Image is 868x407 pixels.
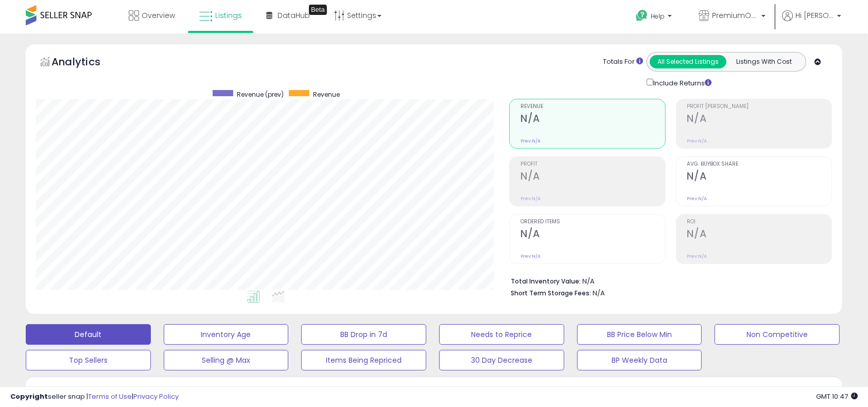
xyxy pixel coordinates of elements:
h2: N/A [520,228,665,242]
a: Terms of Use [88,392,132,401]
button: Default [26,324,151,345]
span: PremiumOutdoorGrills [712,10,758,21]
span: Hi [PERSON_NAME] [795,10,834,21]
small: Prev: N/A [520,253,541,259]
small: Prev: N/A [687,196,707,202]
a: Privacy Policy [133,392,179,401]
button: 30 Day Decrease [439,350,564,370]
button: BP Weekly Data [577,350,702,370]
button: Inventory Age [164,324,289,345]
h5: Analytics [51,55,120,72]
span: Revenue (prev) [237,90,284,99]
span: DataHub [277,10,310,21]
span: Revenue [520,104,665,110]
span: Profit [520,162,665,167]
div: Tooltip anchor [309,5,327,15]
span: N/A [593,288,605,298]
span: Profit [PERSON_NAME] [687,104,831,110]
button: BB Drop in 7d [301,324,426,345]
span: Help [651,12,665,21]
span: Avg. Buybox Share [687,162,831,167]
h2: N/A [687,113,831,127]
small: Prev: N/A [687,138,707,144]
span: Overview [142,10,175,21]
button: Selling @ Max [164,350,289,370]
span: 2025-09-17 10:47 GMT [816,392,858,401]
button: Top Sellers [26,350,151,370]
h2: N/A [687,228,831,242]
button: Items Being Repriced [301,350,426,370]
h2: N/A [687,170,831,184]
small: Prev: N/A [520,138,541,144]
a: Hi [PERSON_NAME] [782,10,841,33]
div: Include Returns [639,77,724,89]
span: Revenue [313,90,340,99]
h2: N/A [520,113,665,127]
b: Short Term Storage Fees: [511,289,591,297]
i: Get Help [635,9,648,22]
span: ROI [687,219,831,225]
b: Total Inventory Value: [511,277,581,286]
span: Listings [215,10,242,21]
span: Ordered Items [520,219,665,225]
strong: Copyright [10,392,48,401]
button: Listings With Cost [726,55,803,68]
button: All Selected Listings [650,55,726,68]
h2: N/A [520,170,665,184]
li: N/A [511,274,824,287]
a: Help [628,2,682,33]
button: Non Competitive [715,324,840,345]
button: BB Price Below Min [577,324,702,345]
div: seller snap | | [10,392,179,402]
div: Totals For [603,57,643,67]
p: Listing States: [706,384,842,394]
small: Prev: N/A [687,253,707,259]
small: Prev: N/A [520,196,541,202]
button: Needs to Reprice [439,324,564,345]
